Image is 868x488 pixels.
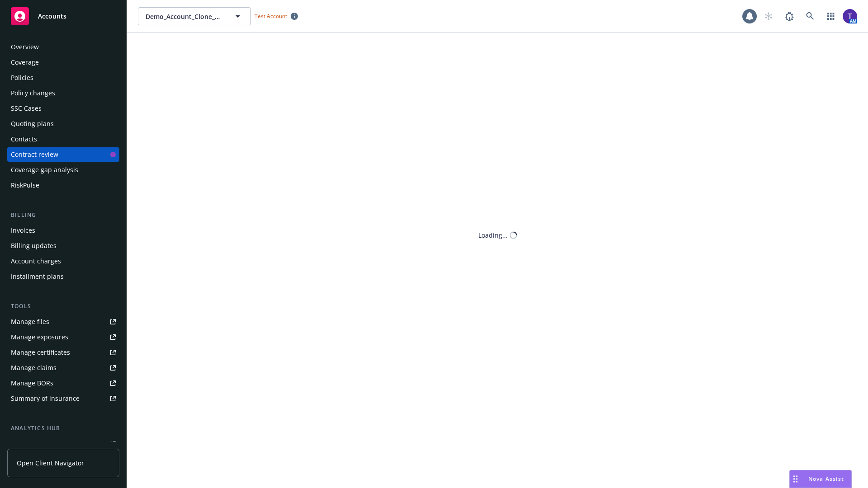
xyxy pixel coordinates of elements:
div: Loading... [478,230,508,240]
a: Start snowing [759,7,778,25]
div: Policies [11,70,33,85]
div: Manage files [11,314,49,329]
div: Invoices [11,223,35,238]
div: Policy changes [11,86,55,100]
div: Coverage [11,55,39,70]
span: Test Account [255,12,287,20]
div: Contacts [11,132,37,146]
a: Report a Bug [780,7,798,25]
a: Contacts [7,132,119,146]
a: Invoices [7,223,119,238]
a: RiskPulse [7,178,119,192]
span: Open Client Navigator [17,458,84,468]
div: Manage exposures [11,330,68,344]
a: Switch app [822,7,840,25]
a: Manage claims [7,361,119,375]
span: Test Account [251,11,302,21]
a: Policies [7,70,119,85]
div: Manage certificates [11,345,70,360]
div: Quoting plans [11,117,54,131]
div: Coverage gap analysis [11,163,78,177]
a: Account charges [7,254,119,268]
div: Drag to move [790,470,801,488]
button: Demo_Account_Clone_QA_CR_Tests_Client [138,7,251,25]
div: Overview [11,40,39,54]
div: RiskPulse [11,178,39,192]
img: photo [843,9,857,23]
a: Accounts [7,4,119,29]
span: Accounts [38,13,66,20]
div: Billing updates [11,239,57,253]
div: Manage claims [11,361,57,375]
div: Analytics hub [7,424,119,433]
a: Manage exposures [7,330,119,344]
a: Coverage gap analysis [7,163,119,177]
a: Manage BORs [7,376,119,390]
a: Policy changes [7,86,119,100]
div: Manage BORs [11,376,53,390]
span: Demo_Account_Clone_QA_CR_Tests_Client [146,12,224,21]
a: Manage files [7,314,119,329]
div: Billing [7,211,119,220]
a: Coverage [7,55,119,70]
a: Billing updates [7,239,119,253]
div: Account charges [11,254,61,268]
a: Summary of insurance [7,391,119,406]
div: Summary of insurance [11,391,80,406]
a: Loss summary generator [7,436,119,451]
div: Tools [7,302,119,311]
a: Manage certificates [7,345,119,360]
div: Contract review [11,147,58,162]
span: Nova Assist [808,475,844,483]
button: Nova Assist [789,470,852,488]
div: Installment plans [11,269,64,284]
a: Installment plans [7,269,119,284]
div: Loss summary generator [11,436,86,451]
a: Contract review [7,147,119,162]
a: Quoting plans [7,117,119,131]
a: Search [801,7,819,25]
a: Overview [7,40,119,54]
div: SSC Cases [11,101,42,116]
a: SSC Cases [7,101,119,116]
